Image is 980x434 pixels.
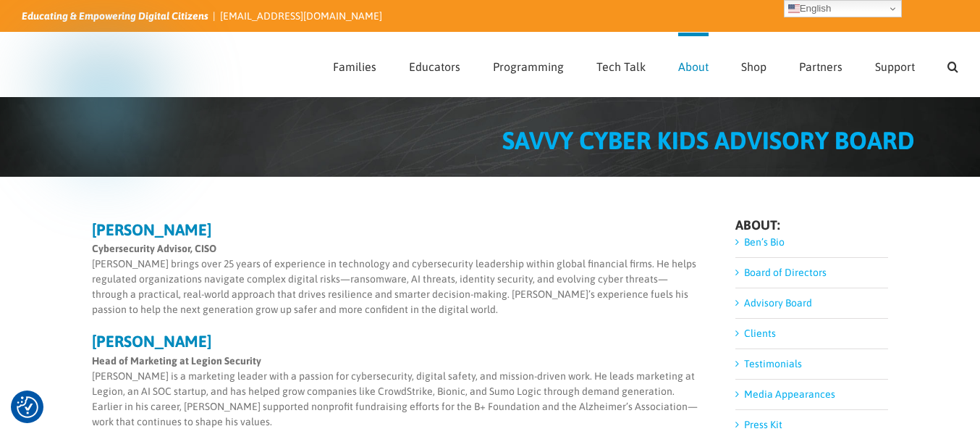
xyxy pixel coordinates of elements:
[744,236,785,248] a: Ben’s Bio
[744,419,782,430] a: Press Kit
[92,332,211,351] strong: [PERSON_NAME]
[596,61,646,72] span: Tech Talk
[493,33,564,96] a: Programming
[741,61,766,72] span: Shop
[875,33,915,96] a: Support
[92,243,216,254] strong: Cybersecurity Advisor, CISO
[788,3,800,14] img: en
[502,126,915,154] span: SAVVY CYBER KIDS ADVISORY BOARD
[409,33,460,96] a: Educators
[947,33,958,96] a: Search
[678,61,709,72] span: About
[799,33,842,96] a: Partners
[875,61,915,72] span: Support
[744,297,812,309] a: Advisory Board
[741,33,766,96] a: Shop
[744,327,776,339] a: Clients
[17,396,38,418] button: Consent Preferences
[744,358,802,370] a: Testimonials
[678,33,709,96] a: About
[744,388,835,400] a: Media Appearances
[92,241,704,317] p: [PERSON_NAME] brings over 25 years of experience in technology and cybersecurity leadership withi...
[744,267,827,278] a: Board of Directors
[17,396,38,418] img: Revisit consent button
[799,61,842,72] span: Partners
[333,33,958,96] nav: Main Menu
[92,355,261,367] strong: Head of Marketing at Legion Security
[333,61,376,72] span: Families
[92,220,211,239] strong: [PERSON_NAME]
[22,36,187,181] img: Savvy Cyber Kids Logo
[22,10,208,22] i: Educating & Empowering Digital Citizens
[220,10,382,22] a: [EMAIL_ADDRESS][DOMAIN_NAME]
[409,61,460,72] span: Educators
[735,219,888,232] h4: ABOUT:
[596,33,646,96] a: Tech Talk
[493,61,564,72] span: Programming
[92,354,704,430] p: [PERSON_NAME] is a marketing leader with a passion for cybersecurity, digital safety, and mission...
[333,33,376,96] a: Families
